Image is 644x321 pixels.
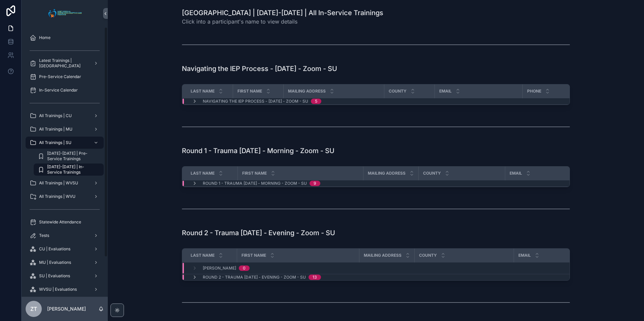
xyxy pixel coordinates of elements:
span: ZT [30,305,37,313]
span: Email [518,253,531,258]
h1: Round 2 - Trauma [DATE] - Evening - Zoom - SU [182,228,335,238]
span: All Trainings | MU [39,127,72,132]
span: Navigating the IEP Process - [DATE] - Zoom - SU [203,99,308,104]
span: First Name [241,253,266,258]
span: Click into a participant's name to view details [182,17,383,26]
span: County [423,171,441,176]
span: Phone [527,88,541,94]
h1: [GEOGRAPHIC_DATA] | [DATE]-[DATE] | All In-Service Trainings [182,8,383,17]
span: County [389,88,407,94]
a: [DATE]-[DATE] | In-Service Trainings [34,164,104,176]
div: 0 [243,265,246,271]
a: All Trainings | WVU [26,190,104,203]
span: MU | Evaluations [39,260,71,265]
a: In-Service Calendar [26,84,104,96]
a: Home [26,32,104,44]
span: Mailing Address [364,253,401,258]
span: Last Name [191,171,215,176]
span: SU | Evaluations [39,273,70,279]
span: [DATE]-[DATE] | In-Service Trainings [47,164,97,175]
span: All Trainings | SU [39,140,71,145]
a: [DATE]-[DATE] | Pre-Service Trainings [34,150,104,162]
div: 13 [313,275,317,280]
a: MU | Evaluations [26,256,104,269]
a: Latest Trainings | [GEOGRAPHIC_DATA] [26,57,104,69]
span: Latest Trainings | [GEOGRAPHIC_DATA] [39,58,88,69]
span: Home [39,35,51,40]
a: WVSU | Evaluations [26,283,104,295]
span: [PERSON_NAME] [203,265,236,271]
a: SU | Evaluations [26,270,104,282]
a: All Trainings | SU [26,137,104,149]
a: CU | Evaluations [26,243,104,255]
span: Round 2 - Trauma [DATE] - Evening - Zoom - SU [203,275,306,280]
img: App logo [46,8,83,19]
h1: Navigating the IEP Process - [DATE] - Zoom - SU [182,64,337,73]
div: 9 [314,181,316,186]
h1: Round 1 - Trauma [DATE] - Morning - Zoom - SU [182,146,334,155]
span: Mailing Address [288,88,326,94]
a: All Trainings | CU [26,110,104,122]
span: CU | Evaluations [39,246,70,252]
a: Pre-Service Calendar [26,71,104,83]
span: County [419,253,437,258]
span: Tests [39,233,49,238]
a: Tests [26,229,104,242]
span: All Trainings | WVSU [39,180,78,186]
a: All Trainings | WVSU [26,177,104,189]
span: First Name [242,171,267,176]
span: [DATE]-[DATE] | Pre-Service Trainings [47,151,97,162]
span: Last Name [191,88,215,94]
span: All Trainings | CU [39,113,72,118]
span: WVSU | Evaluations [39,287,77,292]
span: Mailing Address [368,171,406,176]
span: Round 1 - Trauma [DATE] - Morning - Zoom - SU [203,181,307,186]
a: Statewide Attendance [26,216,104,228]
a: All Trainings | MU [26,123,104,135]
span: First Name [237,88,262,94]
span: Statewide Attendance [39,219,81,225]
div: scrollable content [22,27,108,297]
p: [PERSON_NAME] [47,306,86,312]
div: 5 [315,99,317,104]
span: Email [439,88,452,94]
span: Email [510,171,522,176]
span: All Trainings | WVU [39,194,75,199]
span: Last Name [191,253,215,258]
span: In-Service Calendar [39,87,78,93]
span: Pre-Service Calendar [39,74,81,79]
